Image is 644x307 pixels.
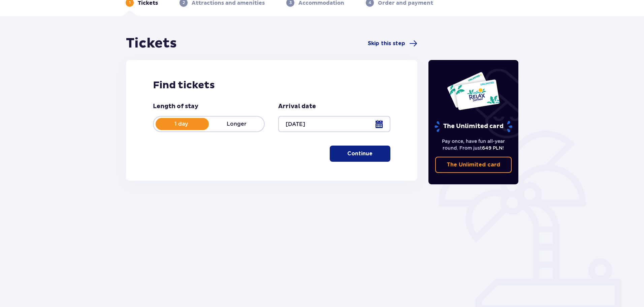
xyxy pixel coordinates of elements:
p: The Unlimited card [447,161,500,168]
p: Pay once, have fun all-year round. From just ! [435,138,512,151]
span: Skip this step [368,40,405,47]
button: Continue [330,146,390,162]
h2: Find tickets [153,79,390,92]
a: Skip this step [368,39,417,48]
p: Arrival date [278,102,316,111]
p: 1 day [154,120,209,128]
img: Two entry cards to Suntago with the word 'UNLIMITED RELAX', featuring a white background with tro... [447,71,500,111]
p: The Unlimited card [434,121,513,132]
p: Continue [347,150,373,157]
span: 649 PLN [482,145,503,151]
a: The Unlimited card [435,157,512,173]
h1: Tickets [126,35,177,52]
p: Length of stay [153,102,198,111]
p: Longer [209,120,264,128]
